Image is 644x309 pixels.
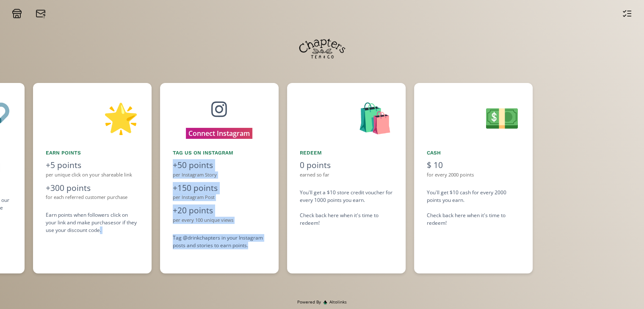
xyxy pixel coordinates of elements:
[173,234,266,249] div: Tag @drinkchapters in your Instagram posts and stories to earn points.
[300,159,393,171] div: 0 points
[173,204,266,217] div: +20 points
[323,300,327,304] img: favicon-32x32.png
[46,159,139,171] div: +5 points
[46,171,139,179] div: per unique click on your shareable link
[46,96,139,139] div: 🌟
[299,25,345,72] img: f9R4t3NEChck
[173,171,266,179] div: per Instagram Story
[300,96,393,139] div: 🛍️
[300,171,393,179] div: earned so far
[329,299,347,305] span: Altolinks
[300,149,393,157] div: Redeem
[173,149,266,157] div: Tag us on Instagram
[297,299,321,305] span: Powered By
[300,189,393,227] div: You'll get a $10 store credit voucher for every 1000 points you earn. Check back here when it's t...
[427,159,520,171] div: $ 10
[46,194,139,201] div: for each referred customer purchase
[46,149,139,157] div: Earn points
[173,217,266,224] div: per every 100 unique views
[173,194,266,201] div: per Instagram Post
[46,211,139,234] div: Earn points when followers click on your link and make purchases or if they use your discount code .
[173,159,266,171] div: +50 points
[427,171,520,179] div: for every 2000 points
[186,128,252,139] button: Connect Instagram
[427,189,520,227] div: You'll get $10 cash for every 2000 points you earn. Check back here when it's time to redeem!
[427,149,520,157] div: Cash
[46,182,139,194] div: +300 points
[173,182,266,194] div: +150 points
[427,96,520,139] div: 💵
